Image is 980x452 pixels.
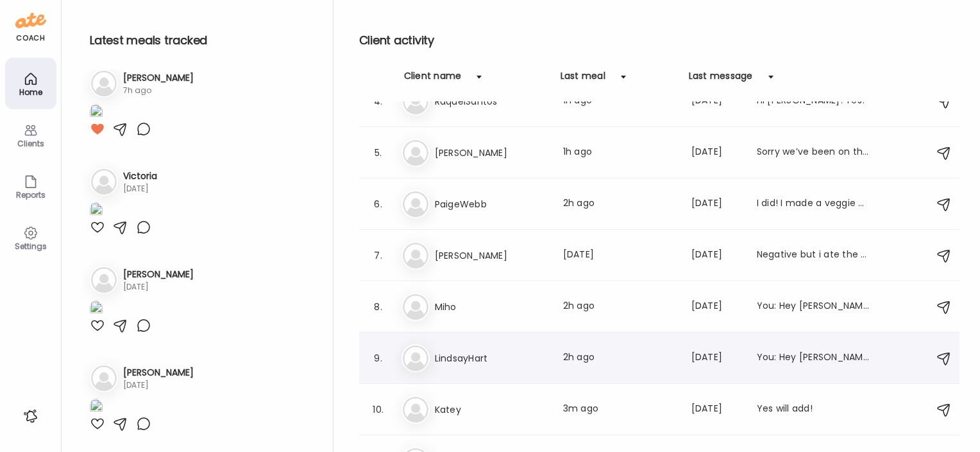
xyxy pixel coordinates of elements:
[371,196,386,212] div: 6.
[757,351,870,366] div: You: Hey [PERSON_NAME]! Reminder to add in sleep!
[563,351,676,366] div: 2h ago
[123,169,157,183] h3: Victoria
[691,402,741,417] div: [DATE]
[403,140,428,166] img: bg-avatar-default.svg
[123,85,194,96] div: 7h ago
[757,196,870,212] div: I did! I made a veggie pasta (zucchini, tomatoes, carrots, tomato paste, arugula, basil etc.)
[403,191,428,217] img: bg-avatar-default.svg
[403,345,428,371] img: bg-avatar-default.svg
[403,294,428,320] img: bg-avatar-default.svg
[90,104,103,121] img: images%2FoYeAz4Znf8hSfZPF76A9ocpsH3f2%2FhNYY8iQD3Q0ipbZL0SWW%2FADDt6RvDqaVMimR0H2ro_1080
[435,402,548,417] h3: Katey
[371,94,386,109] div: 4.
[691,94,741,109] div: [DATE]
[691,196,741,212] div: [DATE]
[123,268,194,281] h3: [PERSON_NAME]
[563,94,676,109] div: 1h ago
[8,139,54,148] div: Clients
[435,196,548,212] h3: PaigeWebb
[403,397,428,422] img: bg-avatar-default.svg
[563,196,676,212] div: 2h ago
[691,145,741,161] div: [DATE]
[757,145,870,161] div: Sorry we’ve been on the girls [PERSON_NAME]!
[689,69,753,90] div: Last message
[90,300,103,318] img: images%2F5XxuxhsAqKYEuNuAXPPt68kh6313%2FBUYMkTV2Pkx5WhUXvEDf%2FVC4WnrIVL5ZjNWFpADVl_1080
[371,248,386,263] div: 7.
[123,366,194,379] h3: [PERSON_NAME]
[90,202,103,220] img: images%2FAVqtudAtiRVpaKUjB5fNNFMLbJ63%2FtComPZUBSBnNDvUqKvnV%2FhjLD7kUvgaZUImXSapOj_1080
[90,31,312,50] h2: Latest meals tracked
[123,281,194,293] div: [DATE]
[123,71,194,85] h3: [PERSON_NAME]
[403,243,428,268] img: bg-avatar-default.svg
[371,402,386,417] div: 10.
[561,69,605,90] div: Last meal
[435,299,548,315] h3: Miho
[123,379,194,391] div: [DATE]
[8,191,54,199] div: Reports
[757,248,870,263] div: Negative but i ate the chomp stick
[371,351,386,366] div: 9.
[8,242,54,250] div: Settings
[371,145,386,161] div: 5.
[435,351,548,366] h3: LindsayHart
[91,169,117,195] img: bg-avatar-default.svg
[371,299,386,315] div: 8.
[757,402,870,417] div: Yes will add!
[8,88,54,96] div: Home
[435,94,548,109] h3: RaquelSantos
[563,145,676,161] div: 1h ago
[404,69,462,90] div: Client name
[563,402,676,417] div: 3m ago
[691,299,741,315] div: [DATE]
[91,267,117,293] img: bg-avatar-default.svg
[757,94,870,109] div: Hi [PERSON_NAME]! Yes!
[90,399,103,416] img: images%2FoZ7yXdV1LIPe5Jd8IEe3lpsNFPb2%2F6tsx4w3olLTbwFLMWYMa%2FE9GIT9sQ4DHR8SbhPg4e_1080
[563,299,676,315] div: 2h ago
[563,248,676,263] div: [DATE]
[435,145,548,161] h3: [PERSON_NAME]
[435,248,548,263] h3: [PERSON_NAME]
[757,299,870,315] div: You: Hey [PERSON_NAME]! Is your food updated from [DATE]?
[91,71,117,96] img: bg-avatar-default.svg
[691,351,741,366] div: [DATE]
[123,183,157,195] div: [DATE]
[403,89,428,114] img: bg-avatar-default.svg
[691,248,741,263] div: [DATE]
[16,33,45,44] div: coach
[359,31,959,50] h2: Client activity
[91,365,117,391] img: bg-avatar-default.svg
[15,10,46,31] img: ate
